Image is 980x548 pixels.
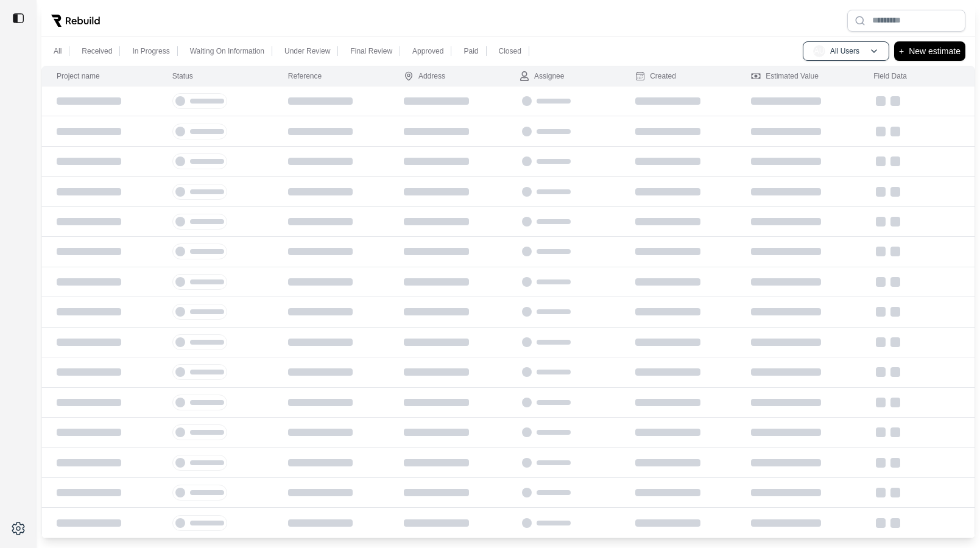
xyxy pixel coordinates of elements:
div: Created [635,71,676,81]
p: Approved [412,46,443,56]
div: Reference [288,71,322,81]
div: Field Data [873,71,907,81]
p: Final Review [350,46,392,56]
button: AUAll Users [803,41,889,61]
img: Rebuild [51,15,100,27]
div: Assignee [520,71,564,81]
p: All Users [830,46,859,56]
img: toggle sidebar [12,12,24,24]
p: Closed [499,46,521,56]
p: Paid [464,46,478,56]
p: In Progress [132,46,169,56]
button: +New estimate [894,41,965,61]
p: Waiting On Information [190,46,264,56]
span: AU [813,45,825,57]
p: New estimate [909,44,961,58]
p: + [899,44,904,58]
div: Estimated Value [751,71,819,81]
p: Received [82,46,112,56]
p: Under Review [284,46,330,56]
div: Project name [57,71,100,81]
div: Status [172,71,193,81]
p: All [54,46,62,56]
div: Address [404,71,445,81]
